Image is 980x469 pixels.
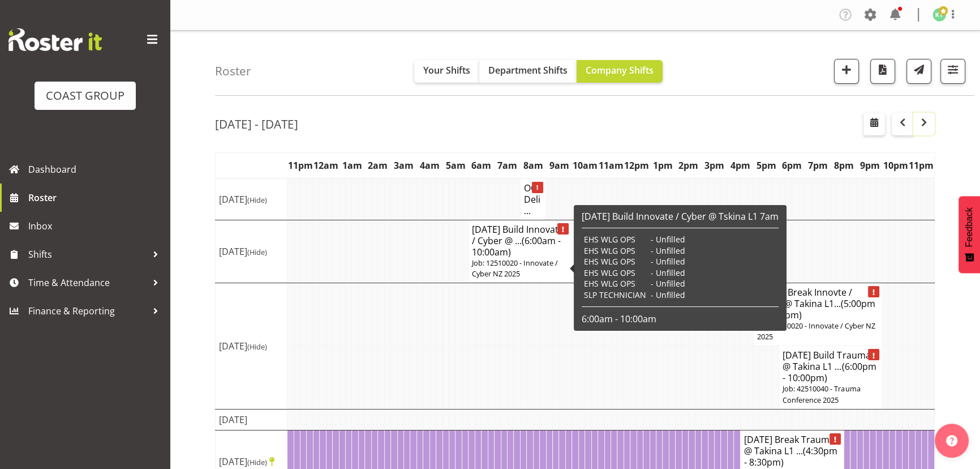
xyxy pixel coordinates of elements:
span: Your Shifts [423,64,470,76]
button: Department Shifts [479,60,577,83]
th: 6pm [779,152,805,178]
p: Job: 42510040 - Trauma Conference 2025 [783,383,879,405]
button: Select a specific date within the roster. [863,113,885,135]
h4: [DATE] Build Innovate / Cyber @ ... [472,224,568,258]
p: Job: 12510020 - Innovate / Cyber NZ 2025 [472,258,568,279]
td: EHS WLG OPS [582,278,648,289]
span: (6:00pm - 10:00pm) [783,360,876,384]
span: (Hide) [247,195,267,205]
h6: [DATE] Build Innovate / Cyber @ Tskina L1 7am [582,211,779,222]
button: Company Shifts [577,60,663,83]
span: (Hide) [247,457,267,467]
td: EHS WLG OPS [582,267,648,279]
td: EHS WLG OPS [582,234,648,245]
img: Rosterit website logo [8,28,102,51]
span: - Unfilled [651,234,685,245]
th: 1pm [650,152,676,178]
th: 5pm [753,152,779,178]
td: [DATE] [216,220,287,283]
span: Roster [28,189,164,206]
th: 10am [572,152,598,178]
span: - Unfilled [651,278,685,289]
th: 2am [365,152,391,178]
th: 2pm [676,152,702,178]
th: 7pm [805,152,831,178]
span: (Hide) [247,342,267,352]
th: 6am [468,152,495,178]
td: [DATE] [216,409,287,430]
p: 6:00am - 10:00am [582,313,779,325]
button: Feedback - Show survey [958,196,980,273]
th: 4am [416,152,442,178]
span: - Unfilled [651,289,685,300]
th: 3am [391,152,417,178]
th: 8pm [831,152,857,178]
th: 9pm [857,152,883,178]
span: (6:00am - 10:00am) [472,234,561,258]
th: 11am [598,152,624,178]
p: Job: 12510020 - Innovate / Cyber NZ 2025 [757,321,879,342]
span: Inbox [28,218,164,234]
span: Feedback [964,207,974,247]
th: 8am [520,152,546,178]
img: help-xxl-2.png [946,435,957,446]
button: Filter Shifts [940,59,965,84]
span: - Unfilled [651,267,685,278]
h4: [DATE] Break Trauma @ Takina L1 ... [744,434,840,468]
th: 3pm [702,152,728,178]
th: 11pm [909,152,935,178]
h2: [DATE] - [DATE] [215,117,298,131]
span: (Hide) [247,247,267,257]
h4: Roster [215,65,251,78]
span: Department Shifts [488,64,568,76]
span: - Unfilled [651,256,685,267]
button: Download a PDF of the roster according to the set date range. [870,59,895,84]
div: COAST GROUP [46,87,124,104]
th: 5am [442,152,468,178]
span: Dashboard [28,161,164,178]
button: Send a list of all shifts for the selected filtered period to all rostered employees. [906,59,931,84]
td: [DATE] [216,178,287,220]
th: 1am [339,152,365,178]
span: Time & Attendance [28,274,147,291]
img: kade-tiatia1141.jpg [932,8,946,22]
td: EHS WLG OPS [582,245,648,257]
td: EHS WLG OPS [582,256,648,267]
th: 12pm [624,152,650,178]
th: 10pm [883,152,909,178]
span: Shifts [28,246,147,263]
span: - Unfilled [651,245,685,256]
button: Your Shifts [414,60,479,83]
th: 9am [546,152,572,178]
span: Finance & Reporting [28,302,147,319]
h4: OCT Deli... [524,182,543,216]
th: 4pm [727,152,753,178]
h4: [DATE] Break Innovte / Cyber @ Takina L1... [757,287,879,321]
span: Company Shifts [586,64,654,76]
h4: [DATE] Build Trauma @ Takina L1 ... [783,349,879,383]
th: 7am [495,152,521,178]
button: Add a new shift [834,59,859,84]
th: 11pm [287,152,313,178]
th: 12am [313,152,339,178]
span: (4:30pm - 8:30pm) [744,445,837,468]
td: [DATE] [216,283,287,410]
td: SLP TECHNICIAN [582,289,648,301]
